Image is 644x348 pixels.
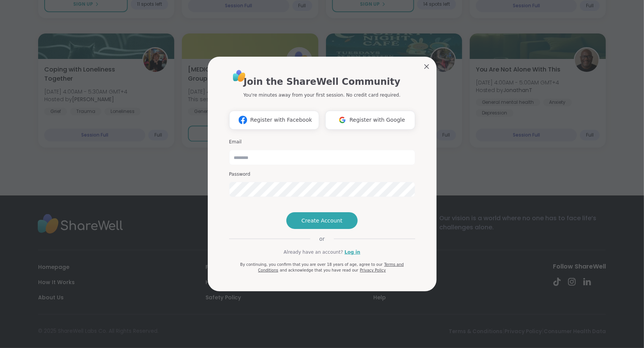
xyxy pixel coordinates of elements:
img: ShareWell Logo [231,67,248,84]
h3: Password [229,171,415,178]
h3: Email [229,139,415,145]
span: and acknowledge that you have read our [280,268,358,272]
button: Register with Google [325,111,415,130]
img: ShareWell Logomark [335,113,350,127]
button: Create Account [286,212,358,229]
span: Register with Google [350,116,405,124]
h1: Join the ShareWell Community [244,75,400,89]
img: ShareWell Logomark [236,113,250,127]
button: Register with Facebook [229,111,319,130]
span: Create Account [302,217,343,224]
span: or [310,235,334,243]
span: Register with Facebook [250,116,312,124]
span: Already have an account? [284,249,343,256]
a: Privacy Policy [360,268,386,272]
span: By continuing, you confirm that you are over 18 years of age, agree to our [240,262,383,267]
p: You're minutes away from your first session. No credit card required. [244,92,401,99]
a: Log in [345,249,360,256]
